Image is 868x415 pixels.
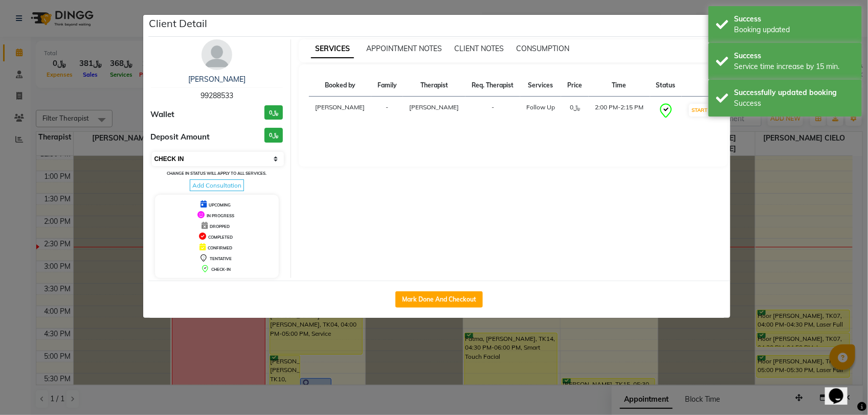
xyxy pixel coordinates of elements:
th: Therapist [403,75,465,97]
td: - [371,97,403,126]
span: CONSUMPTION [516,44,569,53]
th: Status [650,75,682,97]
td: [PERSON_NAME] [309,97,371,126]
span: [PERSON_NAME] [410,103,459,111]
th: Family [371,75,403,97]
th: Req. Therapist [465,75,520,97]
span: DROPPED [210,224,230,229]
th: Time [589,75,650,97]
small: Change in status will apply to all services. [167,171,266,176]
div: Booking updated [734,25,854,35]
h3: ﷼0 [264,105,283,120]
iframe: chat widget [825,374,858,405]
span: CLIENT NOTES [454,44,504,53]
div: Success [734,51,854,61]
div: Success [734,98,854,109]
div: Successfully updated booking [734,87,854,98]
span: COMPLETED [208,235,233,240]
h3: ﷼0 [264,128,283,143]
span: Wallet [151,109,175,121]
button: START [689,104,710,117]
img: avatar [202,39,232,70]
span: UPCOMING [209,202,231,207]
td: - [465,97,520,126]
span: CONFIRMED [208,245,232,250]
span: Add Consultation [190,179,244,191]
span: 99288533 [201,91,233,100]
div: ﷼0 [567,103,582,112]
div: Service time increase by 15 min. [734,61,854,72]
th: Services [520,75,562,97]
span: APPOINTMENT NOTES [366,44,442,53]
span: TENTATIVE [210,256,232,261]
span: Deposit Amount [151,131,210,143]
div: Follow Up [526,103,555,112]
h5: Client Detail [149,16,208,31]
th: Price [561,75,588,97]
div: Success [734,14,854,25]
button: Mark Done And Checkout [395,291,483,308]
span: CHECK-IN [211,267,231,272]
th: Booked by [309,75,371,97]
span: IN PROGRESS [207,213,234,218]
span: SERVICES [311,40,354,58]
td: 2:00 PM-2:15 PM [589,97,650,126]
a: [PERSON_NAME] [188,75,246,84]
